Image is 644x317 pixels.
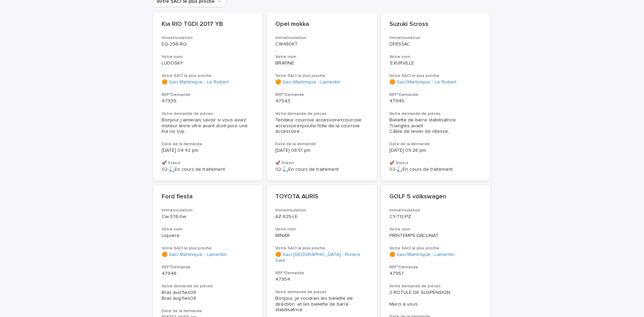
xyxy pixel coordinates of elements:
[389,79,457,85] a: 🟠 Saci Martinique - Le Robert
[162,160,255,166] h3: 🚀 Statut
[275,54,369,60] h3: Votre nom
[162,41,255,47] p: EQ-296-RQ
[162,265,255,270] h3: REF°Demande
[275,277,369,283] p: 47954
[275,227,369,232] h3: Votre nom
[162,92,255,98] h3: REF°Demande
[389,60,483,66] p: ´EXURVILLE
[389,227,483,232] h3: Votre nom
[275,296,354,313] span: Bonjour, je voudrais les bielette de direction et les bielette de barre stabilisatrice
[162,21,255,28] p: Kia RIO TGDI 2017 YB
[162,117,255,135] span: Bonjour j’aimerais savoir si vous aviez moteur lèvre vitre avant droit pour une Kia rio svp ...
[162,252,227,258] a: 🟠 Saci Martinique - Lamentin
[389,271,483,277] p: 47957
[162,73,255,79] h3: Votre SACI le plus proche
[275,214,369,220] p: AZ-825-LE
[275,73,369,79] h3: Votre SACI le plus proche
[162,117,255,135] div: Bonjour j’aimerais savoir si vous aviez moteur lèvre vitre avant droit pour une Kia rio svp Si po...
[389,117,483,135] span: Bielette de barre stabilisatrice Triangles avant Câble de levier de vitesse ...
[162,54,255,60] h3: Votre nom
[162,35,255,41] h3: Immatriculation
[389,290,452,307] span: 2 ROTULE DE SUSPENSION Merci à vous.
[389,208,483,213] h3: Immatriculation
[162,148,255,153] p: [DATE] 04:42 pm
[275,270,369,276] h3: REF°Demande
[162,60,255,66] p: LUDOSKY
[162,214,255,220] p: Cw-376-hw
[389,167,483,172] p: 02-🛴En cours de traitement
[389,246,483,251] h3: Votre SACI le plus proche
[389,21,483,28] p: Suzuki Scross
[275,148,369,153] p: [DATE] 08:51 pm
[381,12,491,181] a: Suzuki ScrossImmatriculationDF653ACVotre nom´EXURVILLEVotre SACI le plus proche🟠 Saci Martinique ...
[389,92,483,98] h3: REF°Demande
[275,233,369,239] p: MINAR
[162,208,255,213] h3: Immatriculation
[275,41,369,47] p: CW480KT
[162,227,255,232] h3: Votre nom
[162,141,255,147] h3: Date de la demande
[275,35,369,41] h3: Immatriculation
[267,12,377,181] a: Opel mokkaImmatriculationCW480KTVotre nomBRAFINEVotre SACI le plus proche🟠 Saci Martinique - Lame...
[162,246,255,251] h3: Votre SACI le plus proche
[162,308,255,314] h3: Date de la demande
[162,111,255,117] h3: Votre demande de pièces
[389,35,483,41] h3: Immatriculation
[275,167,369,172] p: 02-🛴En cours de traitement
[162,193,255,201] p: Ford fiesta
[389,252,454,258] a: 🟠 Saci Martinique - Lamentin
[389,41,483,47] p: DF653AC
[275,98,369,104] p: 47943
[389,284,483,289] h3: Votre demande de pièces
[275,117,369,135] span: Tendeur courroie accessoire+courroie accessoire+poulie folle de la courroie accessoire ...
[275,79,340,85] a: 🟠 Saci Martinique - Lamentin
[275,21,369,28] p: Opel mokka
[389,141,483,147] h3: Date de la demande
[162,233,255,239] p: Liquiere
[275,246,369,251] h3: Votre SACI le plus proche
[275,193,369,201] p: TOYOTA AURIS
[275,60,369,66] p: BRAFINE
[275,289,369,295] h3: Votre demande de pièces
[162,271,255,277] p: 47948
[162,79,229,85] a: 🟠 Saci Martinique - Le Robert
[162,290,196,301] span: Bras avd fies08 Bras avg fies08
[389,214,483,220] p: CY-712-PZ
[275,252,369,264] a: 🟠 Saci [GEOGRAPHIC_DATA] - Rivière Salé
[275,92,369,98] h3: REF°Demande
[275,160,369,166] h3: 🚀 Statut
[162,284,255,289] h3: Votre demande de pièces
[389,265,483,270] h3: REF°Demande
[153,12,263,181] a: Kia RIO TGDI 2017 YBImmatriculationEQ-296-RQVotre nomLUDOSKYVotre SACI le plus proche🟠 Saci Marti...
[275,208,369,213] h3: Immatriculation
[389,111,483,117] h3: Votre demande de pièces
[389,233,483,239] p: PRINTEMPS-DACLINAT
[389,117,483,135] div: Bielette de barre stabilisatrice Triangles avant Câble de levier de vitesse Plaquettes de frein a...
[389,193,483,201] p: GOLF 5 volkswagen
[389,148,483,153] p: [DATE] 09:28 pm
[389,98,483,104] p: 47945
[389,73,483,79] h3: Votre SACI le plus proche
[162,98,255,104] p: 47939
[389,160,483,166] h3: 🚀 Statut
[162,167,255,172] p: 02-🛴En cours de traitement
[275,111,369,117] h3: Votre demande de pièces
[275,141,369,147] h3: Date de la demande
[389,54,483,60] h3: Votre nom
[275,117,369,135] div: Tendeur courroie accessoire+courroie accessoire+poulie folle de la courroie accessoire Ou un kit ...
